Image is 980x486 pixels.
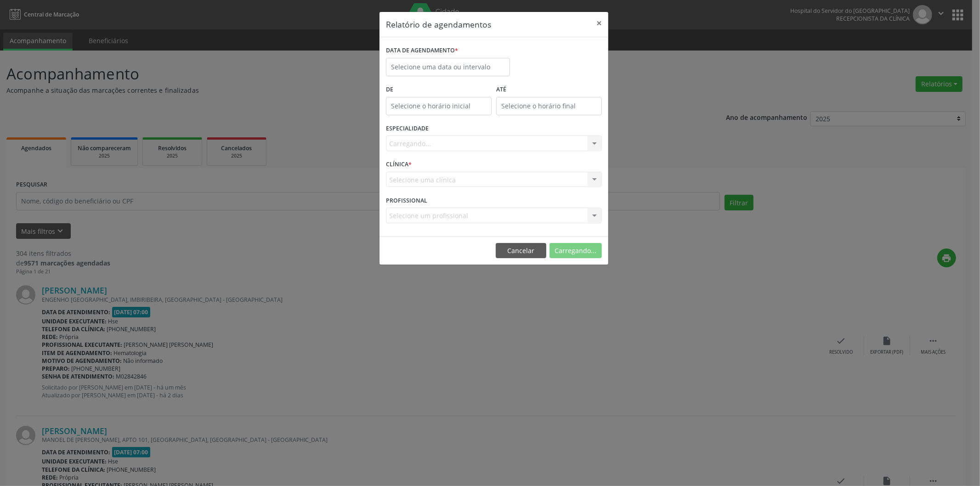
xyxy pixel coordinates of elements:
label: ATÉ [496,83,602,97]
input: Selecione o horário final [496,97,602,115]
button: Cancelar [496,243,546,259]
input: Selecione o horário inicial [386,97,492,115]
button: Carregando... [549,243,602,259]
label: DATA DE AGENDAMENTO [386,44,458,58]
label: PROFISSIONAL [386,193,427,208]
h5: Relatório de agendamentos [386,18,491,30]
label: CLÍNICA [386,158,412,172]
input: Selecione uma data ou intervalo [386,58,510,76]
button: Close [590,12,608,34]
label: De [386,83,492,97]
label: ESPECIALIDADE [386,122,429,136]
